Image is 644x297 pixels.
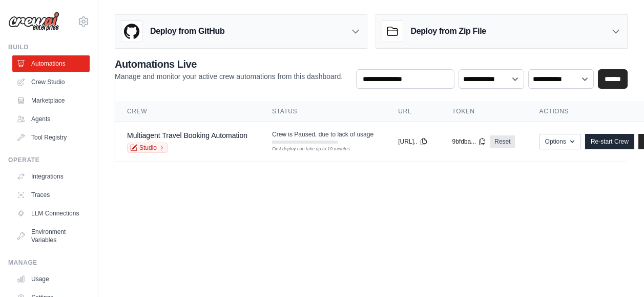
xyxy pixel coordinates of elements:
[272,146,338,153] div: First deploy can take up to 10 minutes
[12,271,90,287] a: Usage
[12,111,90,127] a: Agents
[8,259,90,267] div: Manage
[12,224,90,248] a: Environment Variables
[121,21,142,42] img: GitHub Logo
[12,187,90,203] a: Traces
[8,156,90,164] div: Operate
[386,101,440,122] th: URL
[440,101,527,122] th: Token
[12,74,90,90] a: Crew Studio
[150,25,224,37] h3: Deploy from GitHub
[260,101,386,122] th: Status
[593,248,644,297] iframe: Chat Widget
[12,55,90,72] a: Automations
[115,101,260,122] th: Crew
[490,135,514,148] a: Reset
[8,43,90,51] div: Build
[411,25,486,37] h3: Deploy from Zip File
[8,12,59,31] img: Logo
[539,134,581,149] button: Options
[127,143,168,153] a: Studio
[585,134,634,149] a: Re-start Crew
[12,92,90,109] a: Marketplace
[127,131,247,140] a: Multiagent Travel Booking Automation
[12,168,90,185] a: Integrations
[115,57,343,71] h2: Automations Live
[12,129,90,146] a: Tool Registry
[272,130,373,138] span: Crew is Paused, due to lack of usage
[452,137,487,146] button: 9bfdba...
[115,71,343,82] p: Manage and monitor your active crew automations from this dashboard.
[12,205,90,222] a: LLM Connections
